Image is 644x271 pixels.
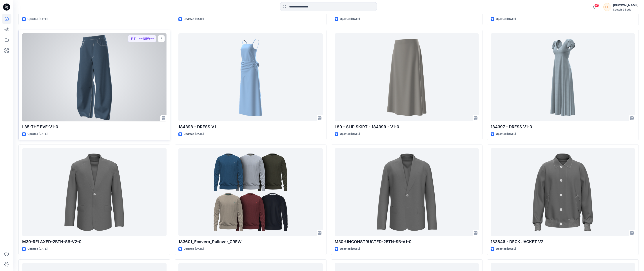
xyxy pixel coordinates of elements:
a: 183601_Ecovero_Pullover_CREW [178,148,323,236]
p: 184397 - DRESS V1-0 [491,124,635,130]
a: 183646 - DECK JACKET V2 [491,148,635,236]
p: Updated [DATE] [27,17,47,22]
p: Updated [DATE] [496,132,516,136]
p: Updated [DATE] [496,17,516,22]
p: Updated [DATE] [340,132,360,136]
a: 184397 - DRESS V1-0 [491,33,635,121]
p: Updated [DATE] [184,17,204,22]
a: L85-THE EVE-V1-0 [22,33,167,121]
p: Updated [DATE] [27,132,47,136]
p: Updated [DATE] [340,17,360,22]
span: 93 [594,4,599,7]
p: L89 - SLIP SKIRT - 184399 - V1-0 [335,124,479,130]
p: L85-THE EVE-V1-0 [22,124,167,130]
a: M30-UNCONSTRUCTED-2BTN-SB-V1-0 [335,148,479,236]
p: Updated [DATE] [340,247,360,251]
div: Scotch & Soda [613,8,639,11]
p: Updated [DATE] [496,247,516,251]
p: M30-UNCONSTRUCTED-2BTN-SB-V1-0 [335,239,479,245]
p: 184398 - DRESS V1 [178,124,323,130]
p: 183646 - DECK JACKET V2 [491,239,635,245]
p: Updated [DATE] [27,247,47,251]
p: Updated [DATE] [184,247,204,251]
div: EE [603,3,611,11]
p: Updated [DATE] [184,132,204,136]
div: [PERSON_NAME] [613,3,639,8]
p: 183601_Ecovero_Pullover_CREW [178,239,323,245]
p: M30-RELAXED-2BTN-SB-V2-0 [22,239,167,245]
a: M30-RELAXED-2BTN-SB-V2-0 [22,148,167,236]
a: L89 - SLIP SKIRT - 184399 - V1-0 [335,33,479,121]
a: 184398 - DRESS V1 [178,33,323,121]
